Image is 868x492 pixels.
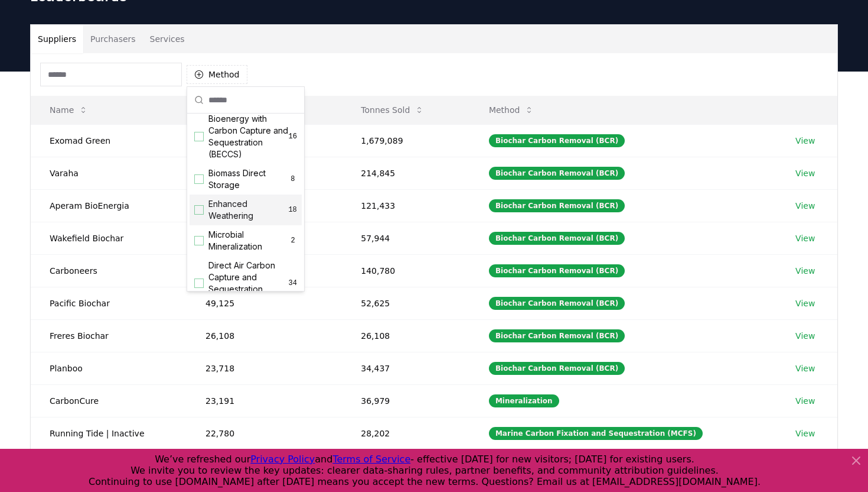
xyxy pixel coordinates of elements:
td: 52,625 [342,287,470,319]
td: 214,845 [342,157,470,189]
div: Biochar Carbon Removal (BCR) [489,297,625,310]
td: 22,780 [187,417,342,449]
a: View [795,428,815,439]
span: Microbial Mineralization [208,229,289,253]
td: 140,780 [342,254,470,287]
td: Running Tide | Inactive [31,417,187,449]
a: View [795,232,815,244]
td: 34,437 [342,352,470,384]
td: Freres Biochar [31,319,187,352]
button: Method [479,98,544,122]
td: Exomad Green [31,124,187,157]
td: 1,679,089 [342,124,470,157]
span: 2 [289,236,297,245]
a: View [795,265,815,277]
td: 121,433 [342,189,470,222]
a: View [795,297,815,309]
td: Pacific Biochar [31,287,187,319]
a: View [795,395,815,407]
div: Marine Carbon Fixation and Sequestration (MCFS) [489,427,703,440]
a: View [795,200,815,212]
span: 34 [289,279,297,288]
td: Planboo [31,352,187,384]
button: Suppliers [31,25,83,53]
a: View [795,362,815,374]
div: Biochar Carbon Removal (BCR) [489,199,625,212]
a: View [795,330,815,342]
div: Mineralization [489,394,559,407]
a: View [795,135,815,147]
td: Varaha [31,157,187,189]
a: View [795,167,815,179]
td: 36,979 [342,384,470,417]
td: CarbonCure [31,384,187,417]
td: 26,108 [342,319,470,352]
div: Biochar Carbon Removal (BCR) [489,264,625,277]
span: 8 [289,174,297,184]
span: Enhanced Weathering [208,198,288,222]
button: Purchasers [83,25,143,53]
button: Name [40,98,97,122]
td: 23,191 [187,384,342,417]
td: 28,202 [342,417,470,449]
span: Biomass Direct Storage [208,167,289,191]
td: 57,944 [342,222,470,254]
td: Aperam BioEnergia [31,189,187,222]
td: 26,108 [187,319,342,352]
button: Services [143,25,192,53]
div: Biochar Carbon Removal (BCR) [489,329,625,342]
div: Biochar Carbon Removal (BCR) [489,134,625,147]
td: 23,718 [187,352,342,384]
span: Bioenergy with Carbon Capture and Sequestration (BECCS) [208,113,289,160]
td: Wakefield Biochar [31,222,187,254]
div: Biochar Carbon Removal (BCR) [489,362,625,375]
span: 18 [288,205,297,215]
span: 16 [289,132,297,141]
span: Direct Air Carbon Capture and Sequestration (DACCS) [208,260,289,307]
div: Biochar Carbon Removal (BCR) [489,167,625,180]
div: Biochar Carbon Removal (BCR) [489,232,625,245]
button: Method [187,65,247,84]
td: Carboneers [31,254,187,287]
td: 49,125 [187,287,342,319]
button: Tonnes Sold [351,98,433,122]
